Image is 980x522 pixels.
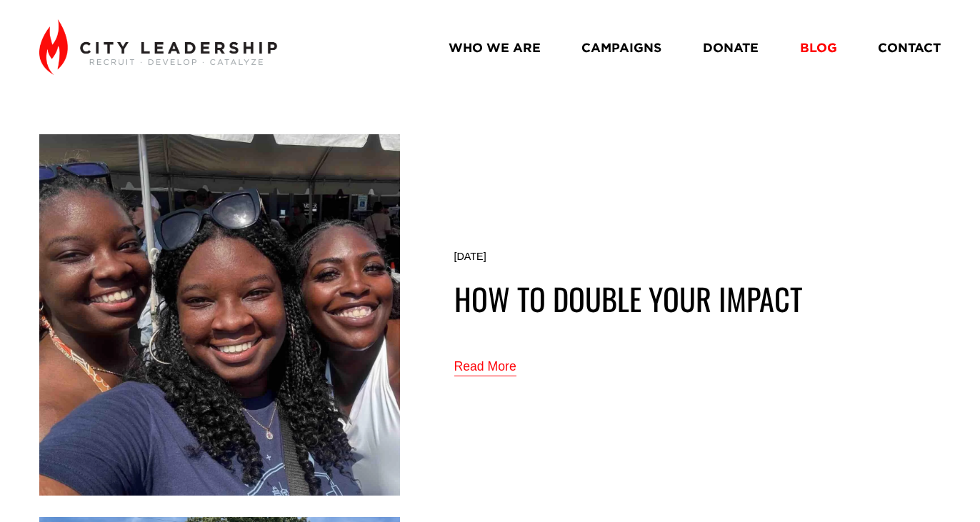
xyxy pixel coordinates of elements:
a: WHO WE ARE [449,35,541,60]
a: How to double your impact [454,276,802,321]
a: BLOG [800,35,837,60]
a: CAMPAIGNS [581,35,661,60]
a: CONTACT [878,35,941,60]
time: [DATE] [454,251,486,263]
img: City Leadership - Recruit. Develop. Catalyze. [39,19,277,75]
img: How to double your impact [39,134,400,496]
a: DONATE [703,35,759,60]
a: Read More [454,356,516,379]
